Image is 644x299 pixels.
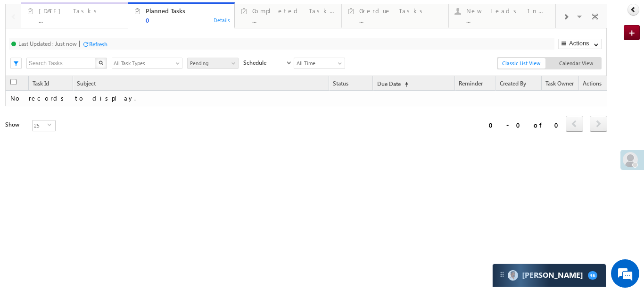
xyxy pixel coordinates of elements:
[18,40,77,47] div: Last Updated : Just now
[588,271,597,280] span: 36
[455,81,495,90] a: Reminder
[39,17,122,24] div: ...
[138,232,171,245] em: Submit
[128,2,235,29] a: Planned Tasks0Details
[5,91,607,106] td: No records to display.
[492,264,606,287] div: carter-dragCarter[PERSON_NAME]36
[498,271,506,278] img: carter-drag
[5,120,25,129] div: Show
[489,120,564,130] div: 0 - 0 of 0
[590,116,607,132] span: next
[48,123,55,127] span: select
[294,58,345,69] a: All Time
[213,16,231,24] div: Details
[26,58,96,69] input: Search Tasks
[558,39,602,49] button: Actions
[566,117,583,132] a: prev
[146,7,229,15] div: Planned Tasks
[508,270,518,281] img: Carter
[498,58,545,68] span: Classic List View
[49,50,158,62] div: Leave a message
[243,58,294,68] a: Schedule
[252,7,336,15] div: Completed Tasks
[466,17,550,24] div: ...
[112,58,182,69] div: All Task Types
[12,87,172,224] textarea: Type your message and click 'Submit'
[341,4,449,28] a: Overdue Tasks...
[99,60,103,65] img: Search
[579,81,606,90] span: Actions
[234,4,342,28] a: Completed Tasks...
[330,81,373,90] span: Status
[294,59,342,68] span: All Time
[466,7,550,15] div: New Leads In Last 5 Days
[112,58,174,69] span: All Task Types
[29,81,73,90] a: Task Id
[146,17,229,24] div: 0
[16,50,40,62] img: d_60004797649_company_0_60004797649
[553,58,601,68] span: Calendar View
[89,41,107,48] div: Refresh
[33,120,48,131] span: 25
[39,7,122,15] div: [DATE] Tasks
[590,117,607,132] a: next
[176,61,183,65] span: select
[243,59,289,67] span: Schedule
[252,17,336,24] div: ...
[542,81,578,90] a: Task Owner
[359,17,443,24] div: ...
[10,79,17,85] input: Check all records
[155,5,177,27] div: Minimize live chat window
[74,81,328,90] a: Subject
[496,81,541,90] a: Created By
[566,116,583,132] span: prev
[373,81,454,90] a: Due Date(sorted ascending)
[401,81,408,88] span: (sorted ascending)
[187,58,239,69] a: Pending
[359,7,443,15] div: Overdue Tasks
[448,4,556,28] a: New Leads In Last 5 Days...
[188,59,235,68] span: Pending
[21,2,128,28] a: [DATE] Tasks...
